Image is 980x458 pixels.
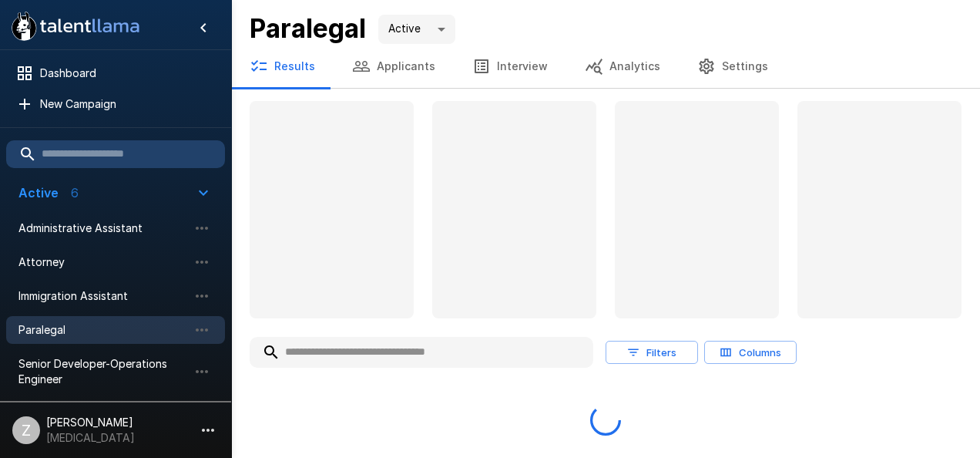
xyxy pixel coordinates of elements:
[606,341,698,365] button: Filters
[334,45,454,88] button: Applicants
[231,45,334,88] button: Results
[378,15,455,44] div: Active
[250,12,366,44] b: Paralegal
[704,341,797,365] button: Columns
[679,45,787,88] button: Settings
[566,45,679,88] button: Analytics
[454,45,566,88] button: Interview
